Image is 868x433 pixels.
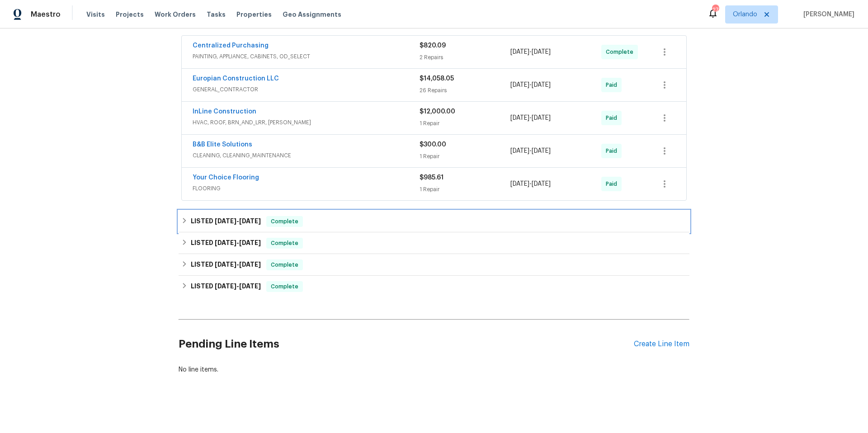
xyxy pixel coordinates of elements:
[215,218,261,224] span: -
[179,232,689,254] div: LISTED [DATE]-[DATE]Complete
[236,10,272,19] span: Properties
[193,118,420,127] span: HVAC, ROOF, BRN_AND_LRR, [PERSON_NAME]
[420,174,443,181] span: $985.61
[179,254,689,276] div: LISTED [DATE]-[DATE]Complete
[267,282,302,291] span: Complete
[733,10,757,19] span: Orlando
[179,211,689,232] div: LISTED [DATE]-[DATE]Complete
[606,80,621,89] span: Paid
[191,216,261,227] h6: LISTED
[420,75,454,82] span: $14,058.05
[510,49,529,55] span: [DATE]
[510,181,529,187] span: [DATE]
[267,217,302,226] span: Complete
[800,10,854,19] span: [PERSON_NAME]
[606,47,637,56] span: Complete
[420,152,510,161] div: 1 Repair
[155,10,196,19] span: Work Orders
[532,82,551,88] span: [DATE]
[267,260,302,269] span: Complete
[420,119,510,128] div: 1 Repair
[606,113,621,122] span: Paid
[207,11,226,18] span: Tasks
[215,261,261,268] span: -
[191,259,261,270] h6: LISTED
[193,151,420,160] span: CLEANING, CLEANING_MAINTENANCE
[31,10,61,19] span: Maestro
[420,108,455,115] span: $12,000.00
[193,85,420,94] span: GENERAL_CONTRACTOR
[420,141,446,148] span: $300.00
[193,174,259,181] a: Your Choice Flooring
[179,365,689,374] div: No line items.
[267,239,302,248] span: Complete
[239,261,261,268] span: [DATE]
[239,218,261,224] span: [DATE]
[116,10,144,19] span: Projects
[510,80,551,89] span: -
[215,218,236,224] span: [DATE]
[191,281,261,292] h6: LISTED
[606,179,621,188] span: Paid
[532,115,551,121] span: [DATE]
[191,238,261,249] h6: LISTED
[215,261,236,268] span: [DATE]
[532,148,551,154] span: [DATE]
[420,185,510,194] div: 1 Repair
[532,49,551,55] span: [DATE]
[283,10,341,19] span: Geo Assignments
[634,340,689,348] div: Create Line Item
[193,184,420,193] span: FLOORING
[215,240,261,246] span: -
[86,10,105,19] span: Visits
[510,146,551,155] span: -
[193,141,252,148] a: B&B Elite Solutions
[420,53,510,62] div: 2 Repairs
[239,240,261,246] span: [DATE]
[510,179,551,188] span: -
[215,283,236,289] span: [DATE]
[179,323,634,365] h2: Pending Line Items
[179,276,689,297] div: LISTED [DATE]-[DATE]Complete
[712,5,718,14] div: 27
[420,42,446,49] span: $820.09
[193,75,279,82] a: Europian Construction LLC
[510,113,551,122] span: -
[193,52,420,61] span: PAINTING, APPLIANCE, CABINETS, OD_SELECT
[215,283,261,289] span: -
[510,148,529,154] span: [DATE]
[510,82,529,88] span: [DATE]
[532,181,551,187] span: [DATE]
[420,86,510,95] div: 26 Repairs
[606,146,621,155] span: Paid
[510,47,551,56] span: -
[239,283,261,289] span: [DATE]
[193,108,256,115] a: InLine Construction
[510,115,529,121] span: [DATE]
[215,240,236,246] span: [DATE]
[193,42,269,49] a: Centralized Purchasing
